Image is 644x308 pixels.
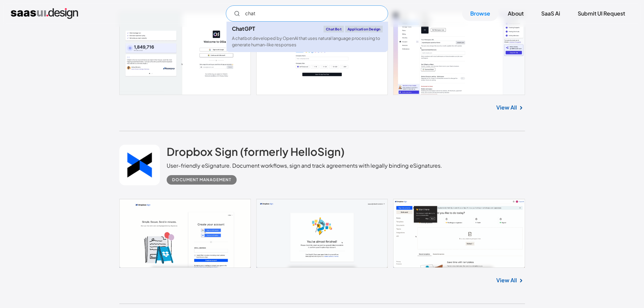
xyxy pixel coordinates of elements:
h2: Dropbox Sign (formerly HelloSign) [167,145,344,158]
a: View All [496,103,517,112]
div: Chat Bot [324,26,344,32]
div: Application Design [345,26,383,32]
a: home [11,8,78,19]
div: Document Management [172,176,231,184]
input: Search UI designs you're looking for... [226,5,388,22]
a: View All [496,276,517,284]
a: About [500,6,532,21]
a: Dropbox Sign (formerly HelloSign) [167,145,344,162]
form: Email Form [226,5,388,22]
a: ChatGPTChat BotApplication DesignA chatbot developed by OpenAI that uses natural language process... [226,22,388,52]
div: User-friendly eSignature. Document workflows, sign and track agreements with legally binding eSig... [167,162,442,170]
a: SaaS Ai [533,6,568,21]
a: Browse [462,6,498,21]
div: ChatGPT [232,26,255,31]
a: Submit UI Request [570,6,633,21]
div: A chatbot developed by OpenAI that uses natural language processing to generate human-like responses [232,35,383,48]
